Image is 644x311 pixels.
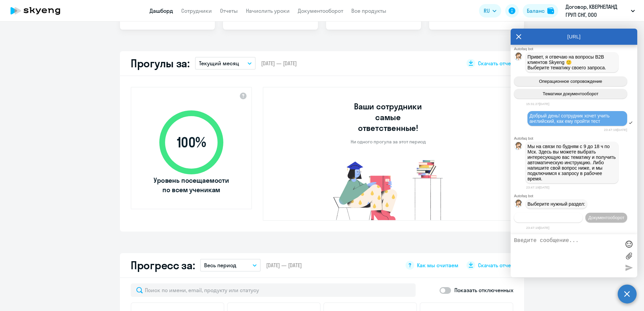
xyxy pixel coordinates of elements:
[351,7,386,14] a: Все продукты
[514,53,523,62] img: bot avatar
[181,7,212,14] a: Сотрудники
[543,91,599,96] span: Тематики документооборот
[526,102,549,106] time: 15:31:27[DATE]
[321,158,456,220] img: no-truants
[417,262,458,269] span: Как мы считаем
[527,201,585,207] span: Выберите нужный раздел:
[345,101,431,133] h3: Ваши сотрудники самые ответственные!
[527,7,545,15] div: Баланс
[514,76,627,86] button: Операционное сопровождение
[604,128,627,132] time: 23:47:19[DATE]
[539,79,602,84] span: Операционное сопровождение
[566,3,628,19] p: Договор, КВЕРНЕЛАНД ГРУП СНГ, ООО
[547,7,554,14] img: balance
[478,60,513,67] span: Скачать отчет
[562,3,638,19] button: Договор, КВЕРНЕЛАНД ГРУП СНГ, ООО
[526,226,549,230] time: 23:47:19[DATE]
[478,262,513,269] span: Скачать отчет
[514,142,523,152] img: bot avatar
[153,176,230,195] span: Уровень посещаемости по всем ученикам
[527,144,617,181] span: Мы на связи по будням с 9 до 18 ч по Мск. Здесь вы можете выбрать интересующую вас тематику и пол...
[484,7,490,15] span: RU
[351,139,426,145] p: Ни одного прогула за этот период
[200,259,261,272] button: Весь период
[131,57,190,70] h2: Прогулы за:
[199,59,239,67] p: Текущий месяц
[261,60,297,67] span: [DATE] — [DATE]
[266,262,302,269] span: [DATE] — [DATE]
[517,215,580,220] span: Операционное сопровождение
[624,251,634,261] label: Лимит 10 файлов
[526,185,549,189] time: 23:47:19[DATE]
[131,283,416,297] input: Поиск по имени, email, продукту или статусу
[153,134,230,150] span: 100 %
[514,200,523,209] img: bot avatar
[204,261,236,269] p: Весь период
[150,7,173,14] a: Дашборд
[479,4,501,18] button: RU
[588,215,624,220] span: Документооборот
[514,213,583,222] button: Операционное сопровождение
[585,213,627,222] button: Документооборот
[514,136,637,140] div: Autofaq bot
[220,7,238,14] a: Отчеты
[514,47,637,51] div: Autofaq bot
[298,7,343,14] a: Документооборот
[195,57,256,70] button: Текущий месяц
[514,89,627,99] button: Тематики документооборот
[529,113,611,124] span: Добрый день! сотрудник хочет учить английский, как ему пройти тест
[246,7,290,14] a: Начислить уроки
[514,194,637,198] div: Autofaq bot
[527,54,606,70] span: Привет, я отвечаю на вопросы B2B клиентов Skyeng 🙂 Выберите тематику своего запроса.
[523,4,558,18] button: Балансbalance
[131,258,195,272] h2: Прогресс за:
[454,286,513,294] p: Показать отключенных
